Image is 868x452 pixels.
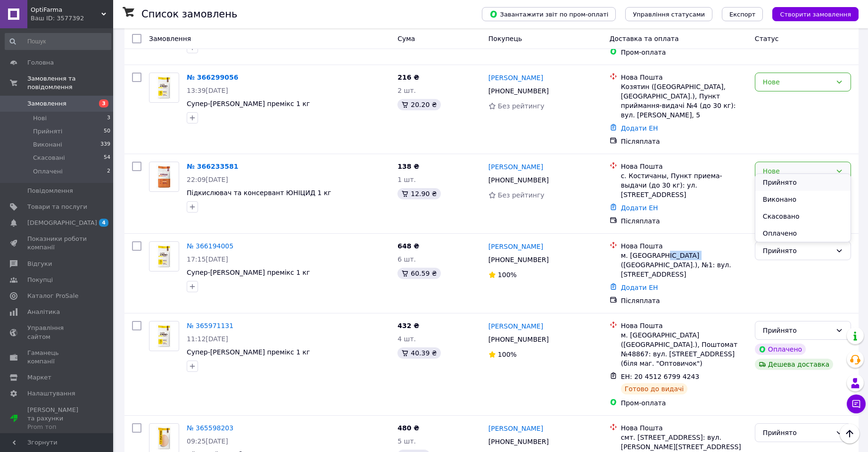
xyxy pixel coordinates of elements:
span: 138 ₴ [397,163,419,170]
span: Нові [33,114,47,123]
span: Без рейтингу [498,102,545,110]
a: [PERSON_NAME] [488,162,543,172]
span: 480 ₴ [397,424,419,432]
div: Ваш ID: 3577392 [31,14,113,23]
a: № 366233581 [187,163,238,170]
span: 11:12[DATE] [187,335,228,343]
div: Післяплата [621,216,747,226]
div: 12.90 ₴ [397,188,440,199]
div: Козятин ([GEOGRAPHIC_DATA], [GEOGRAPHIC_DATA].), Пункт приймання-видачі №4 (до 30 кг): вул. [PERS... [621,82,747,120]
span: 216 ₴ [397,74,419,81]
a: [PERSON_NAME] [488,73,543,82]
span: 1 шт. [397,176,416,183]
a: [PERSON_NAME] [488,321,543,331]
div: [PHONE_NUMBER] [487,253,551,266]
a: № 365971131 [187,322,233,329]
span: 3 [107,114,110,123]
a: Додати ЕН [621,284,658,291]
a: Фото товару [149,162,179,192]
span: 2 шт. [397,87,416,94]
span: 13:39[DATE] [187,87,228,94]
a: Підкислювач та консервант ЮНІЦИД 1 кг [187,189,331,197]
span: Головна [27,58,54,67]
a: Супер-[PERSON_NAME] премікс 1 кг [187,100,310,107]
span: ЕН: 20 4512 6799 4243 [621,373,700,380]
span: 6 шт. [397,255,416,263]
div: смт. [STREET_ADDRESS]: вул. [PERSON_NAME][STREET_ADDRESS] [621,433,747,452]
span: Аналітика [27,308,60,316]
div: Нове [763,166,832,176]
div: Нова Пошта [621,423,747,433]
a: № 366194005 [187,242,233,250]
div: [PHONE_NUMBER] [487,173,551,187]
span: 100% [498,271,517,279]
div: Нова Пошта [621,73,747,82]
a: Створити замовлення [763,10,859,17]
span: Експорт [729,11,756,18]
div: Післяплата [621,137,747,146]
span: Виконані [33,140,62,149]
span: Статус [755,35,779,42]
a: № 365598203 [187,424,233,432]
span: Скасовані [33,154,65,162]
span: Відгуки [27,260,52,268]
span: Створити замовлення [780,11,851,18]
span: 5 шт. [397,437,416,445]
div: 40.39 ₴ [397,347,440,359]
span: Каталог ProSale [27,292,78,300]
button: Чат з покупцем [847,394,866,413]
input: Пошук [5,33,111,50]
a: [PERSON_NAME] [488,242,543,251]
button: Завантажити звіт по пром-оплаті [482,7,616,21]
span: Супер-[PERSON_NAME] премікс 1 кг [187,269,310,276]
span: Товари та послуги [27,203,87,211]
a: Фото товару [149,241,179,271]
span: 54 [104,154,110,162]
img: Фото товару [151,321,177,351]
div: м. [GEOGRAPHIC_DATA] ([GEOGRAPHIC_DATA].), №1: вул. [STREET_ADDRESS] [621,251,747,279]
span: Повідомлення [27,187,73,195]
span: Замовлення [149,35,191,42]
span: Доставка та оплата [610,35,679,42]
img: Фото товару [151,73,177,102]
div: Дешева доставка [755,359,833,370]
span: 4 шт. [397,335,416,343]
span: 648 ₴ [397,242,419,250]
div: Prom топ [27,423,87,431]
div: Пром-оплата [621,398,747,408]
li: Скасовано [755,208,851,225]
div: Оплачено [755,344,806,355]
span: Замовлення та повідомлення [27,74,113,91]
div: с. Костичаны, Пункт приема-выдачи (до 30 кг): ул. [STREET_ADDRESS] [621,171,747,199]
button: Наверх [840,424,860,444]
button: Експорт [722,7,763,21]
span: 09:25[DATE] [187,437,228,445]
span: Супер-[PERSON_NAME] премікс 1 кг [187,348,310,356]
a: № 366299056 [187,74,238,81]
div: Пром-оплата [621,48,747,57]
div: Прийнято [763,427,832,438]
div: [PHONE_NUMBER] [487,333,551,346]
a: Додати ЕН [621,124,658,132]
div: Нове [763,77,832,87]
img: Фото товару [151,162,177,191]
span: 50 [104,127,110,136]
li: Виконано [755,191,851,208]
a: Фото товару [149,321,179,351]
span: [DEMOGRAPHIC_DATA] [27,219,97,227]
div: [PHONE_NUMBER] [487,84,551,98]
span: Управління статусами [633,11,705,18]
span: 2 [107,167,110,176]
button: Управління статусами [625,7,712,21]
h1: Список замовлень [141,8,237,20]
span: Прийняті [33,127,62,136]
span: Показники роботи компанії [27,235,87,252]
span: Управління сайтом [27,324,87,341]
span: OptiFarma [31,6,101,14]
img: Фото товару [151,242,177,271]
div: Прийнято [763,246,832,256]
span: 17:15[DATE] [187,255,228,263]
span: Без рейтингу [498,191,545,199]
